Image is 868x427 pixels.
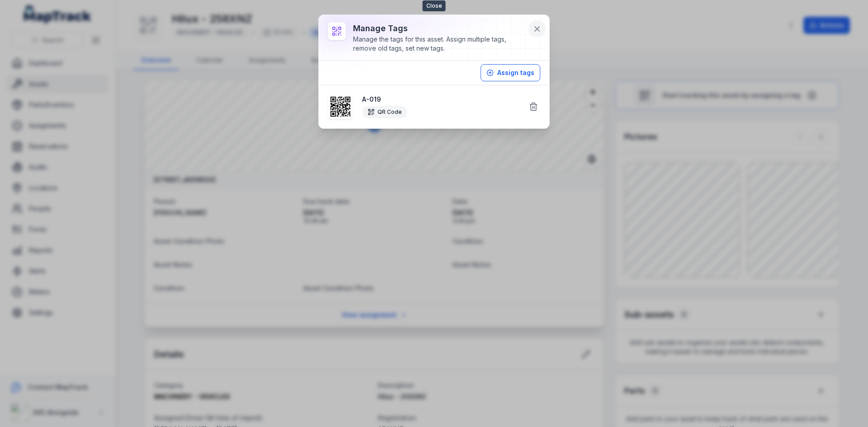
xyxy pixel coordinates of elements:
[423,0,446,11] span: Close
[481,64,540,81] button: Assign tags
[353,22,526,35] h3: Manage tags
[362,106,407,118] div: QR Code
[353,35,526,53] div: Manage the tags for this asset. Assign multiple tags, remove old tags, set new tags.
[362,95,521,104] strong: A-019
